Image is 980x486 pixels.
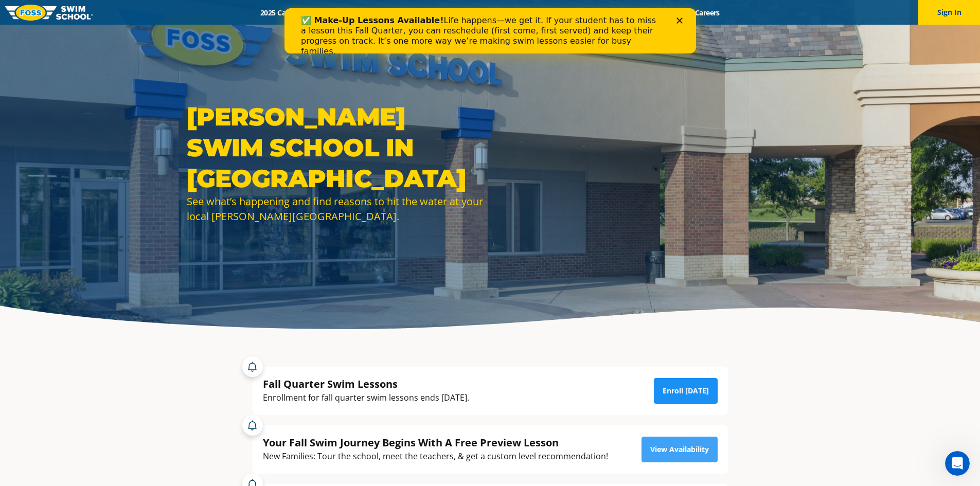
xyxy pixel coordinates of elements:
[5,5,93,21] img: FOSS Swim School Logo
[187,194,485,224] div: See what’s happening and find reasons to hit the water at your local [PERSON_NAME][GEOGRAPHIC_DATA].
[545,8,654,17] a: Swim Like [PERSON_NAME]
[16,7,379,48] div: Life happens—we get it. If your student has to miss a lesson this Fall Quarter, you can reschedul...
[263,377,469,391] div: Fall Quarter Swim Lessons
[392,9,402,15] div: Close
[252,8,316,17] a: 2025 Calendar
[359,8,449,17] a: Swim Path® Program
[16,7,159,17] b: ✅ Make-Up Lessons Available!
[263,449,608,463] div: New Families: Tour the school, meet the teachers, & get a custom level recommendation!
[284,8,696,53] iframe: Intercom live chat banner
[449,8,545,17] a: About [PERSON_NAME]
[653,8,686,17] a: Blog
[945,451,970,476] iframe: Intercom live chat
[642,437,718,462] a: View Availability
[263,436,608,449] div: Your Fall Swim Journey Begins With A Free Preview Lesson
[316,8,359,17] a: Schools
[686,8,728,17] a: Careers
[187,101,485,194] h1: [PERSON_NAME] Swim School in [GEOGRAPHIC_DATA]
[263,391,469,405] div: Enrollment for fall quarter swim lessons ends [DATE].
[654,378,718,404] a: Enroll [DATE]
